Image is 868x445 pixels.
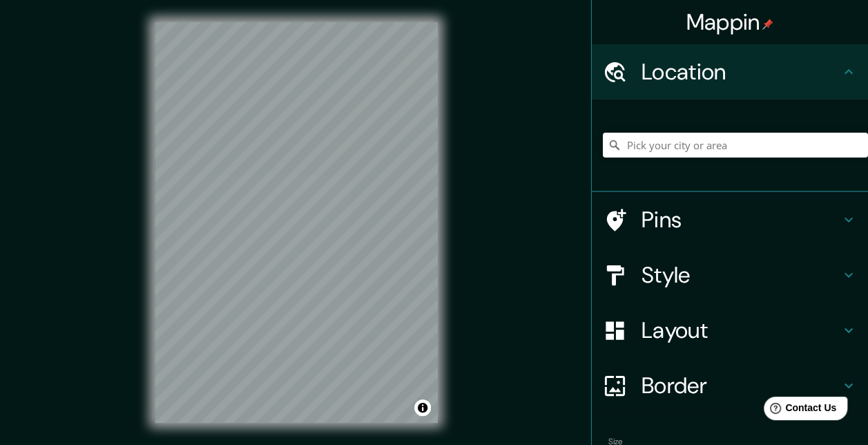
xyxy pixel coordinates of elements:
[592,192,868,247] div: Pins
[686,8,774,36] h4: Mappin
[603,133,868,158] input: Pick your city or area
[592,358,868,413] div: Border
[642,206,840,234] h4: Pins
[642,58,840,86] h4: Location
[642,372,840,399] h4: Border
[592,44,868,100] div: Location
[592,303,868,358] div: Layout
[414,399,431,416] button: Toggle attribution
[592,247,868,303] div: Style
[642,261,840,289] h4: Style
[762,19,773,30] img: pin-icon.png
[155,22,438,423] canvas: Map
[745,391,853,430] iframe: Help widget launcher
[642,316,840,344] h4: Layout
